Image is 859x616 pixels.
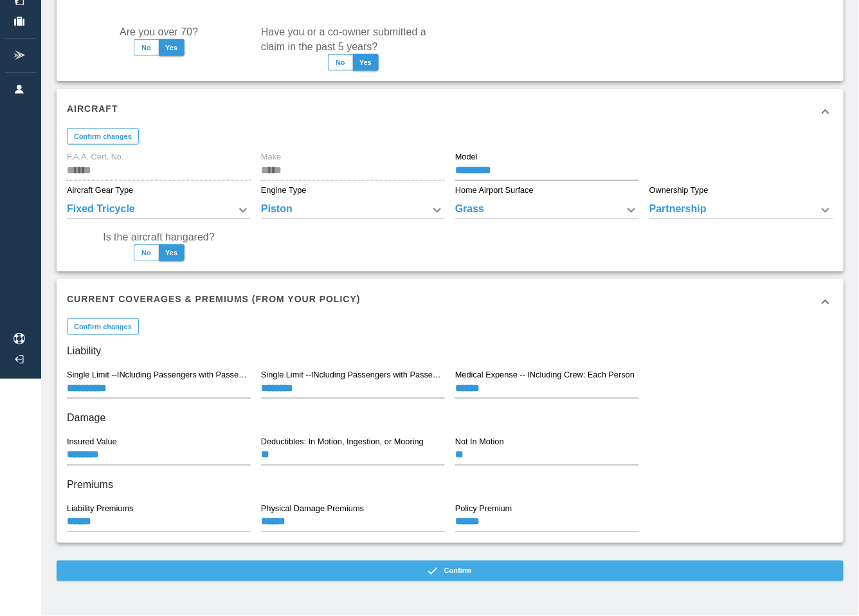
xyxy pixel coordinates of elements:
label: Is the aircraft hangared? [103,230,214,244]
button: Confirm changes [67,128,139,145]
div: Partnership [649,201,833,219]
label: Liability Premiums [67,503,133,514]
label: Insured Value [67,436,117,448]
h6: Current Coverages & Premiums (from your policy) [67,292,361,306]
label: Engine Type [261,185,307,197]
label: Single Limit --INcluding Passengers with Passenger Liability limited internally to: Each Occurrence [67,369,250,381]
button: Yes [353,54,379,71]
label: Not In Motion [455,436,504,448]
label: Ownership Type [649,185,709,197]
label: Single Limit --INcluding Passengers with Passenger Liability limited internally to: Each Person [261,369,444,381]
label: Model [455,151,478,163]
button: No [328,54,354,71]
label: Aircraft Gear Type [67,185,133,197]
button: Yes [159,39,185,56]
div: Current Coverages & Premiums (from your policy) [57,279,844,325]
div: Grass [455,201,639,219]
h6: Damage [67,409,833,427]
h6: Aircraft [67,102,118,116]
h6: Liability [67,342,833,360]
button: Yes [159,244,185,261]
button: No [134,39,159,56]
div: Piston [261,201,445,219]
label: Home Airport Surface [455,185,534,197]
div: Aircraft [57,89,844,135]
label: Deductibles: In Motion, Ingestion, or Mooring [261,436,424,448]
button: Confirm changes [67,318,139,335]
label: Medical Expense -- INcluding Crew: Each Person [455,369,635,381]
button: No [134,244,159,261]
label: Are you over 70? [120,24,198,39]
label: F.A.A. Cert. No. [67,151,124,163]
label: Physical Damage Premiums [261,503,364,514]
h6: Premiums [67,476,833,494]
label: Policy Premium [455,503,512,514]
div: Fixed Tricycle [67,201,251,219]
label: Have you or a co-owner submitted a claim in the past 5 years? [261,24,445,54]
label: Make [261,151,281,163]
button: Confirm [57,561,844,581]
